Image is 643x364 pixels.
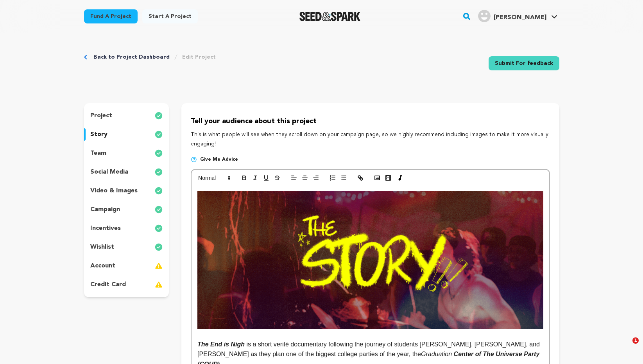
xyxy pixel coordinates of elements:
[84,222,169,235] button: incentives
[155,242,163,252] img: check-circle-full.svg
[84,260,169,272] button: account
[84,203,169,216] button: campaign
[142,9,198,23] a: Start a project
[84,147,169,160] button: team
[90,205,120,214] p: campaign
[191,130,550,149] p: This is what people will see when they scroll down on your campaign page, so we highly recommend ...
[155,186,163,195] img: check-circle-full.svg
[421,351,452,357] em: Graduation
[90,149,106,158] p: team
[476,8,559,25] span: Mitidieri C.'s Profile
[90,242,114,252] p: wishlist
[84,128,169,141] button: story
[90,224,121,233] p: incentives
[299,12,361,21] a: Seed&Spark Homepage
[197,191,543,329] img: 1758250391-the%20story%20v2.png
[84,278,169,291] button: credit card
[155,167,163,177] img: check-circle-full.svg
[90,261,115,271] p: account
[299,12,361,21] img: Seed&Spark Logo Dark Mode
[84,109,169,122] button: project
[155,111,163,120] img: check-circle-full.svg
[478,10,546,22] div: Mitidieri C.'s Profile
[155,205,163,214] img: check-circle-full.svg
[84,241,169,253] button: wishlist
[84,185,169,197] button: video & images
[197,341,245,348] em: The End is Nigh
[182,53,216,61] a: Edit Project
[632,337,639,344] span: 1
[616,337,635,356] iframe: To enrich screen reader interactions, please activate Accessibility in Grammarly extension settings
[90,280,126,289] p: credit card
[191,116,550,127] p: Tell your audience about this project
[93,53,170,61] a: Back to Project Dashboard
[84,9,138,23] a: Fund a project
[476,8,559,22] a: Mitidieri C.'s Profile
[489,56,559,70] a: Submit For feedback
[200,156,238,163] span: Give me advice
[478,10,491,22] img: user.png
[90,186,138,195] p: video & images
[155,280,163,289] img: warning-full.svg
[155,130,163,139] img: check-circle-full.svg
[90,130,107,139] p: story
[84,53,216,61] div: Breadcrumb
[155,149,163,158] img: check-circle-full.svg
[84,166,169,178] button: social media
[191,156,197,163] img: help-circle.svg
[494,14,546,21] span: [PERSON_NAME]
[155,224,163,233] img: check-circle-full.svg
[90,167,128,177] p: social media
[90,111,112,120] p: project
[155,261,163,271] img: warning-full.svg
